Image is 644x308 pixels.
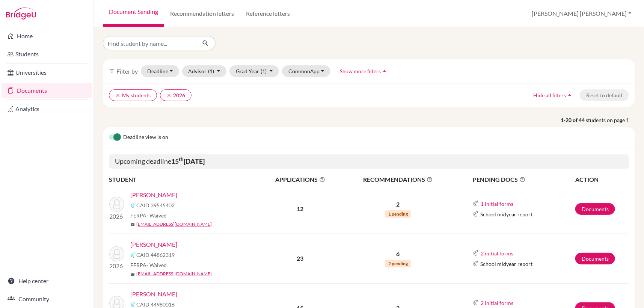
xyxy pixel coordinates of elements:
img: Common App logo [473,250,479,256]
p: 6 [342,249,454,258]
a: Help center [2,273,92,288]
span: mail [130,222,135,227]
span: CAID 44862319 [136,251,175,259]
th: STUDENT [109,175,259,184]
a: [PERSON_NAME] [130,240,177,249]
img: Cumings, Lauren [109,197,124,212]
span: Deadline view is on [123,133,168,142]
button: Deadline [141,65,179,77]
span: School midyear report [480,260,532,268]
button: Grad Year(1) [229,65,279,77]
a: [PERSON_NAME] [130,190,177,199]
span: mail [130,272,135,276]
span: APPLICATIONS [259,175,341,184]
span: PENDING DOCS [473,175,575,184]
img: Common App logo [473,211,479,217]
a: Documents [575,203,615,215]
span: RECOMMENDATIONS [342,175,454,184]
button: Show more filtersarrow_drop_up [333,65,395,77]
button: Advisor(1) [182,65,227,77]
span: - Waived [146,212,167,219]
button: clear2026 [160,89,192,101]
i: clear [166,93,172,98]
span: Filter by [116,68,138,75]
img: Common App logo [473,300,479,306]
img: Common App logo [473,261,479,267]
i: arrow_drop_up [566,91,573,99]
button: clearMy students [109,89,157,101]
button: [PERSON_NAME] [PERSON_NAME] [529,6,635,21]
i: clear [115,93,121,98]
img: Common App logo [473,201,479,207]
a: Analytics [2,101,92,116]
i: arrow_drop_up [381,67,388,75]
strong: 1-20 of 44 [561,116,586,124]
span: FERPA [130,211,167,219]
sup: th [179,156,184,162]
span: CAID 39545402 [136,201,175,209]
button: Hide all filtersarrow_drop_up [527,89,580,101]
a: [PERSON_NAME] [130,290,177,299]
span: 1 pending [385,210,411,218]
span: (1) [208,68,214,74]
img: Guo, Xiaolin [109,246,124,261]
a: Documents [2,83,92,98]
p: 2 [342,200,454,209]
img: Common App logo [130,252,136,258]
button: 1 initial forms [480,199,514,208]
span: School midyear report [480,210,532,218]
a: Universities [2,65,92,80]
img: Common App logo [130,302,136,308]
span: FERPA [130,261,167,269]
span: Hide all filters [533,92,566,98]
i: filter_list [109,68,115,74]
th: ACTION [575,175,629,184]
b: 23 [297,255,304,262]
a: Students [2,47,92,62]
p: 2026 [109,261,124,270]
button: CommonApp [282,65,331,77]
input: Find student by name... [103,36,196,50]
a: [EMAIL_ADDRESS][DOMAIN_NAME] [136,270,212,277]
button: Reset to default [580,89,629,101]
img: Common App logo [130,202,136,208]
img: Bridge-U [6,8,36,20]
b: 12 [297,205,304,212]
p: 2026 [109,212,124,221]
span: - Waived [146,262,167,268]
span: students on page 1 [586,116,635,124]
button: 2 initial forms [480,299,514,307]
span: (1) [261,68,267,74]
a: Community [2,291,92,306]
b: 15 [DATE] [171,157,205,165]
span: 2 pending [385,260,411,267]
h5: Upcoming deadline [109,154,629,169]
a: [EMAIL_ADDRESS][DOMAIN_NAME] [136,221,212,228]
a: Documents [575,253,615,264]
button: 2 initial forms [480,249,514,258]
a: Home [2,29,92,44]
span: Show more filters [340,68,381,74]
